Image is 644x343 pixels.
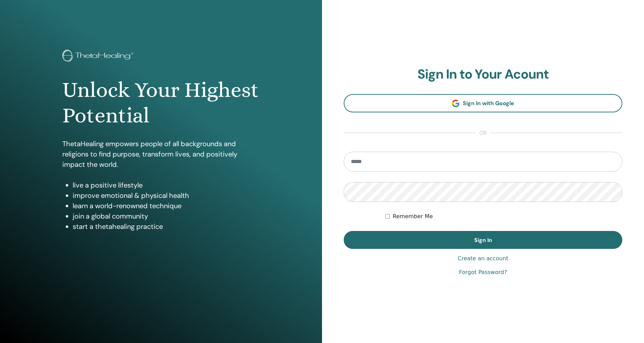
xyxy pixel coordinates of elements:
[458,254,508,263] a: Create an account
[385,212,622,221] div: Keep me authenticated indefinitely or until I manually logout
[73,180,260,190] li: live a positive lifestyle
[476,129,490,137] span: or
[73,190,260,201] li: improve emotional & physical health
[73,221,260,232] li: start a thetahealing practice
[474,236,492,244] span: Sign In
[73,201,260,211] li: learn a world-renowned technique
[393,212,433,221] label: Remember Me
[463,100,514,107] span: Sign In with Google
[73,211,260,221] li: join a global community
[62,139,260,170] p: ThetaHealing empowers people of all backgrounds and religions to find purpose, transform lives, a...
[62,77,260,129] h1: Unlock Your Highest Potential
[344,67,622,82] h2: Sign In to Your Acount
[459,268,507,276] a: Forgot Password?
[344,94,622,112] a: Sign In with Google
[344,231,622,249] button: Sign In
